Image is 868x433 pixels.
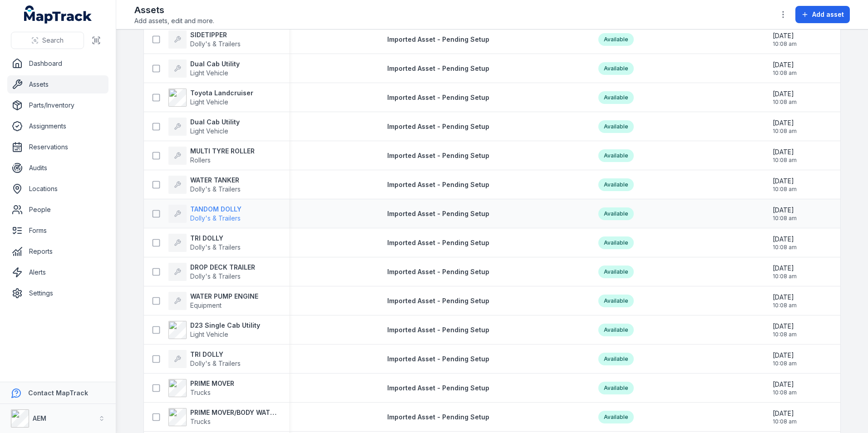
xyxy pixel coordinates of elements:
span: [DATE] [773,264,797,273]
span: Light Vehicle [190,330,228,338]
span: 10:08 am [773,244,797,251]
a: Imported Asset - Pending Setup [387,384,489,393]
span: Dolly's & Trailers [190,359,241,367]
div: Available [598,207,634,220]
a: MapTrack [24,5,92,24]
time: 20/08/2025, 10:08:45 am [773,177,797,193]
span: 10:08 am [773,360,797,367]
time: 20/08/2025, 10:08:45 am [773,31,797,48]
a: Reports [7,242,108,261]
strong: Contact MapTrack [28,389,88,397]
span: Imported Asset - Pending Setup [387,355,489,363]
div: Available [598,353,634,365]
a: WATER PUMP ENGINEEquipment [168,292,258,310]
span: 10:08 am [773,186,797,193]
span: Dolly's & Trailers [190,272,241,280]
div: Available [598,382,634,394]
div: Available [598,266,634,278]
a: DROP DECK TRAILERDolly's & Trailers [168,263,255,281]
a: Audits [7,159,108,177]
time: 20/08/2025, 10:08:45 am [773,293,797,309]
span: 10:08 am [773,331,797,338]
span: [DATE] [773,206,797,215]
strong: TRI DOLLY [190,350,241,359]
span: Light Vehicle [190,127,228,135]
span: Imported Asset - Pending Setup [387,239,489,246]
span: [DATE] [773,89,797,98]
span: 10:08 am [773,157,797,164]
span: Imported Asset - Pending Setup [387,93,489,101]
strong: Toyota Landcruiser [190,89,253,98]
a: Dashboard [7,54,108,73]
span: Dolly's & Trailers [190,185,241,193]
div: Available [598,62,634,75]
div: Available [598,33,634,46]
time: 20/08/2025, 10:08:45 am [773,409,797,425]
span: Imported Asset - Pending Setup [387,181,489,188]
span: Rollers [190,156,211,164]
div: Available [598,324,634,336]
a: Settings [7,284,108,302]
button: Add asset [795,6,850,23]
strong: Dual Cab Utility [190,59,240,69]
span: Dolly's & Trailers [190,40,241,48]
span: Trucks [190,389,211,396]
a: Assignments [7,117,108,135]
button: Search [11,32,84,49]
a: Toyota LandcruiserLight Vehicle [168,89,253,107]
a: Imported Asset - Pending Setup [387,354,489,364]
span: Add assets, edit and more. [134,16,214,25]
a: WATER TANKERDolly's & Trailers [168,176,241,194]
time: 20/08/2025, 10:08:45 am [773,148,797,164]
strong: TRI DOLLY [190,234,241,243]
a: PRIME MOVER/BODY WATER CARTTrucks [168,408,278,426]
a: Dual Cab UtilityLight Vehicle [168,59,240,78]
div: Available [598,236,634,249]
strong: Dual Cab Utility [190,118,240,127]
span: 10:08 am [773,40,797,48]
div: Available [598,178,634,191]
span: [DATE] [773,148,797,157]
a: TANDOM DOLLYDolly's & Trailers [168,205,242,223]
span: 10:08 am [773,418,797,425]
span: Dolly's & Trailers [190,243,241,251]
strong: DROP DECK TRAILER [190,263,255,272]
span: [DATE] [773,293,797,302]
span: Imported Asset - Pending Setup [387,268,489,276]
span: [DATE] [773,31,797,40]
a: Imported Asset - Pending Setup [387,296,489,305]
span: Imported Asset - Pending Setup [387,384,489,392]
span: Light Vehicle [190,69,228,77]
span: 10:08 am [773,302,797,309]
a: PRIME MOVERTrucks [168,379,234,397]
a: Imported Asset - Pending Setup [387,413,489,422]
span: [DATE] [773,322,797,331]
span: Imported Asset - Pending Setup [387,326,489,334]
span: [DATE] [773,380,797,389]
span: [DATE] [773,60,797,69]
span: Imported Asset - Pending Setup [387,413,489,421]
time: 20/08/2025, 10:08:45 am [773,380,797,396]
span: Imported Asset - Pending Setup [387,35,489,43]
span: Imported Asset - Pending Setup [387,123,489,130]
a: Imported Asset - Pending Setup [387,325,489,335]
div: Available [598,149,634,162]
a: Imported Asset - Pending Setup [387,180,489,189]
span: 10:08 am [773,215,797,222]
span: 10:08 am [773,389,797,396]
span: Light Vehicle [190,98,228,106]
span: 10:08 am [773,98,797,106]
a: Dual Cab UtilityLight Vehicle [168,118,240,136]
time: 20/08/2025, 10:08:45 am [773,235,797,251]
span: Imported Asset - Pending Setup [387,297,489,305]
span: 10:08 am [773,273,797,280]
a: TRI DOLLYDolly's & Trailers [168,350,241,368]
a: Imported Asset - Pending Setup [387,151,489,160]
a: Alerts [7,263,108,281]
span: [DATE] [773,409,797,418]
span: [DATE] [773,177,797,186]
strong: MULTI TYRE ROLLER [190,147,255,156]
time: 20/08/2025, 10:08:45 am [773,264,797,280]
time: 20/08/2025, 10:08:45 am [773,206,797,222]
span: [DATE] [773,235,797,244]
